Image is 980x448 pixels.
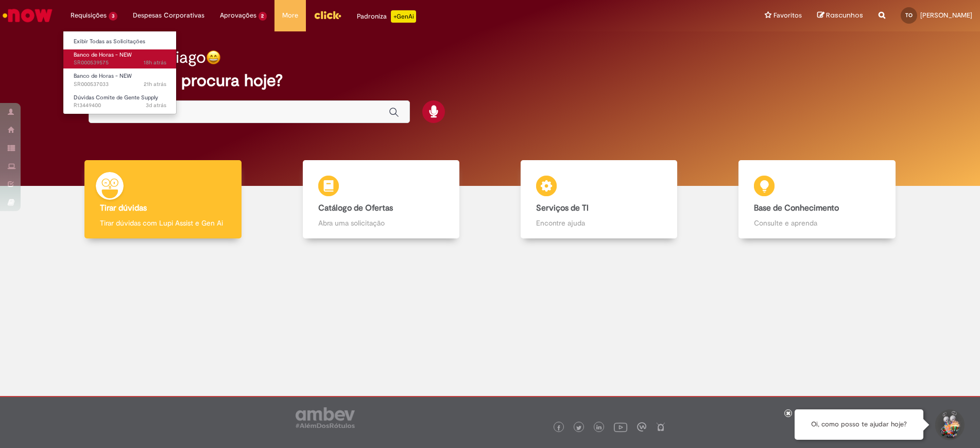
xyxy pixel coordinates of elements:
[773,10,802,21] span: Favoritos
[144,59,166,66] span: 18h atrás
[220,10,256,21] span: Aprovações
[100,203,147,213] b: Tirar dúvidas
[54,160,272,239] a: Tirar dúvidas Tirar dúvidas com Lupi Assist e Gen Ai
[71,10,107,21] span: Requisições
[934,409,965,440] button: Iniciar Conversa de Suporte
[63,71,177,90] a: Aberto SR000537033 : Banco de Horas - NEW
[63,92,177,111] a: Aberto R13449400 : Dúvidas Comite de Gente Supply
[817,11,863,21] a: Rascunhos
[63,49,177,68] a: Aberto SR000539575 : Banco de Horas - NEW
[708,160,926,239] a: Base de Conhecimento Consulte e aprenda
[536,218,662,228] p: Encontre ajuda
[614,420,627,434] img: logo_footer_youtube.png
[259,12,267,21] span: 2
[74,94,158,101] span: Dúvidas Comite de Gente Supply
[100,218,226,228] p: Tirar dúvidas com Lupi Assist e Gen Ai
[490,160,708,239] a: Serviços de TI Encontre ajuda
[74,72,132,80] span: Banco de Horas - NEW
[357,10,416,23] div: Padroniza
[144,59,166,66] time: 28/08/2025 15:57:17
[795,409,923,440] div: Oi, como posso te ajudar hoje?
[656,422,665,432] img: logo_footer_naosei.png
[314,7,341,23] img: click_logo_yellow_360x200.png
[754,218,880,228] p: Consulte e aprenda
[556,425,561,430] img: logo_footer_facebook.png
[133,10,204,21] span: Despesas Corporativas
[89,72,892,90] h2: O que você procura hoje?
[318,203,393,213] b: Catálogo de Ofertas
[754,203,839,213] b: Base de Conhecimento
[272,160,490,239] a: Catálogo de Ofertas Abra uma solicitação
[206,50,221,65] img: happy-face.png
[146,101,166,109] time: 26/08/2025 16:15:39
[536,203,589,213] b: Serviços de TI
[144,80,166,88] span: 21h atrás
[905,12,913,19] span: TO
[576,425,581,430] img: logo_footer_twitter.png
[391,10,416,23] p: +GenAi
[920,11,972,20] span: [PERSON_NAME]
[318,218,444,228] p: Abra uma solicitação
[637,422,646,432] img: logo_footer_workplace.png
[1,5,54,26] img: ServiceNow
[146,101,166,109] span: 3d atrás
[63,36,177,47] a: Exibir Todas as Solicitações
[63,31,177,114] ul: Requisições
[144,80,166,88] time: 28/08/2025 13:09:46
[74,101,166,110] span: R13449400
[282,10,298,21] span: More
[296,407,355,428] img: logo_footer_ambev_rotulo_gray.png
[826,10,863,20] span: Rascunhos
[74,59,166,67] span: SR000539575
[74,80,166,89] span: SR000537033
[109,12,117,21] span: 3
[596,425,601,431] img: logo_footer_linkedin.png
[74,51,132,59] span: Banco de Horas - NEW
